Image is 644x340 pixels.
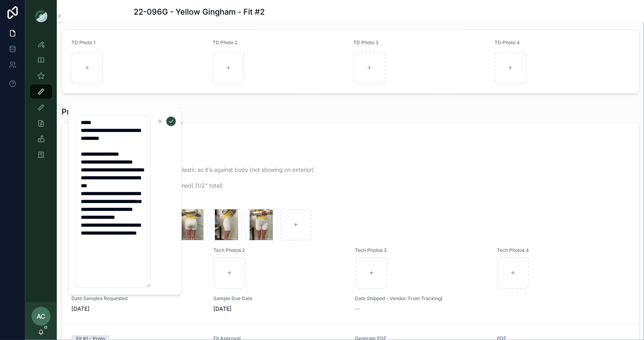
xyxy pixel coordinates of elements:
span: [DATE] [71,305,204,313]
div: scrollable content [25,32,57,172]
span: Date Shipped - Vendor, From Tracking) [355,295,488,302]
span: -- [355,305,360,313]
span: TD Photo 2 [213,39,237,45]
span: 9/4/2 FIT STATUS: PPS, go to TOP w correction -bottom opening BTS -front is longer than back -WB ... [75,111,626,190]
span: [DATE] [213,305,346,313]
span: TD Photo 1 [71,39,95,45]
span: Tech Photos 2 [213,247,346,254]
h1: Previous Fits [62,106,111,117]
span: Date Samples Requested [71,295,204,302]
h1: 22-096G - Yellow Gingham - Fit #2 [134,6,265,17]
span: Tech Photos 4 [497,247,629,254]
span: TD Photo 3 [354,39,379,45]
img: App logo [35,9,47,22]
span: Fit Photos [71,199,629,205]
span: AC [37,312,45,321]
span: Tech Photos 3 [355,247,488,254]
span: TD Photo 4 [495,39,520,45]
span: Sample Due Date [213,295,346,302]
